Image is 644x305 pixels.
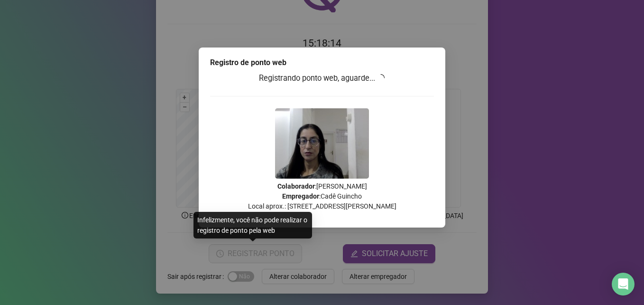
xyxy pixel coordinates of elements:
p: : [PERSON_NAME] : Cadê Guincho Local aprox.: [STREET_ADDRESS][PERSON_NAME] [210,181,434,211]
div: Open Intercom Messenger [612,273,635,295]
h3: Registrando ponto web, aguarde... [210,72,434,85]
div: Registro de ponto web [210,57,434,68]
span: loading [377,74,385,82]
strong: Empregador [282,192,319,200]
strong: Colaborador [277,182,315,190]
img: Z [275,108,369,179]
div: Infelizmente, você não pode realizar o registro de ponto pela web [193,212,312,238]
